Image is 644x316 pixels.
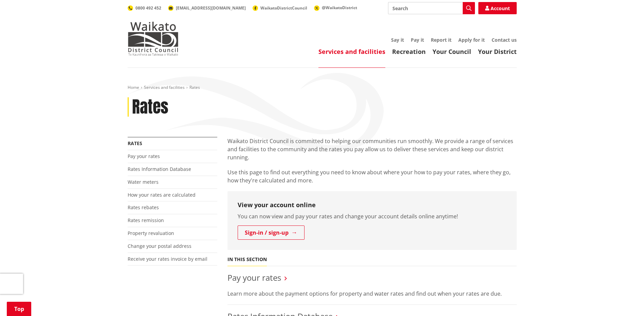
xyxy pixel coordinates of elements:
[260,5,307,11] span: WaikatoDistrictCouncil
[392,47,426,56] a: Recreation
[238,212,507,220] p: You can now view and pay your rates and change your account details online anytime!
[322,5,357,11] span: @WaikatoDistrict
[7,302,31,316] a: Top
[318,47,385,56] a: Services and facilities
[478,47,517,56] a: Your District
[128,179,159,185] a: Water meters
[128,22,179,56] img: Waikato District Council - Te Kaunihera aa Takiwaa o Waikato
[238,201,507,209] h3: View your account online
[128,256,207,262] a: Receive your rates invoice by email
[227,290,517,298] p: Learn more about the payment options for property and water rates and find out when your rates ar...
[128,204,159,211] a: Rates rebates
[128,166,191,172] a: Rates Information Database
[189,84,200,90] span: Rates
[391,37,404,43] a: Say it
[132,97,168,117] h1: Rates
[128,230,174,236] a: Property revaluation
[128,217,164,223] a: Rates remission
[128,192,196,198] a: How your rates are calculated
[227,272,281,283] a: Pay your rates
[128,153,160,159] a: Pay your rates
[227,257,267,262] h5: In this section
[478,2,517,14] a: Account
[388,2,475,14] input: Search input
[144,84,185,90] a: Services and facilities
[431,37,452,43] a: Report it
[128,84,139,90] a: Home
[238,225,305,240] a: Sign-in / sign-up
[128,85,517,91] nav: breadcrumb
[135,5,161,11] span: 0800 492 452
[492,37,517,43] a: Contact us
[227,137,517,161] p: Waikato District Council is committed to helping our communities run smoothly. We provide a range...
[176,5,246,11] span: [EMAIL_ADDRESS][DOMAIN_NAME]
[128,5,161,11] a: 0800 492 452
[227,168,517,184] p: Use this page to find out everything you need to know about where your how to pay your rates, whe...
[253,5,307,11] a: WaikatoDistrictCouncil
[128,243,191,249] a: Change your postal address
[458,37,485,43] a: Apply for it
[314,5,357,11] a: @WaikatoDistrict
[433,47,471,56] a: Your Council
[411,37,424,43] a: Pay it
[128,140,142,146] a: Rates
[168,5,246,11] a: [EMAIL_ADDRESS][DOMAIN_NAME]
